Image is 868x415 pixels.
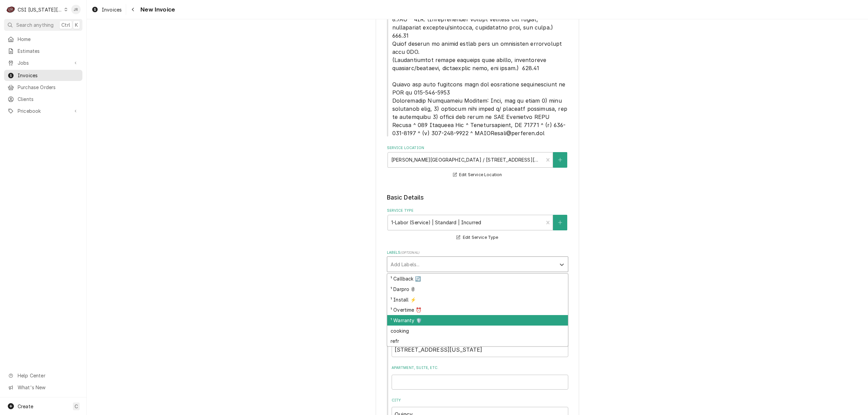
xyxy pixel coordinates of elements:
[387,193,568,202] legend: Basic Details
[71,5,81,14] div: JR
[4,382,82,393] a: Go to What's New
[4,94,82,105] a: Clients
[387,208,568,242] div: Service Type
[18,84,79,91] span: Purchase Orders
[558,158,562,162] svg: Create New Location
[4,45,82,57] a: Estimates
[18,96,79,103] span: Clients
[18,72,79,79] span: Invoices
[4,82,82,93] a: Purchase Orders
[387,250,568,255] label: Labels
[16,21,54,28] span: Search anything
[18,6,62,13] div: CSI [US_STATE][GEOGRAPHIC_DATA]
[387,274,568,284] div: ¹ Callback 🔄
[18,47,79,55] span: Estimates
[61,21,70,28] span: Ctrl
[75,21,78,28] span: K
[452,171,503,179] button: Edit Service Location
[6,5,16,14] div: CSI Kansas City's Avatar
[71,5,81,14] div: Jessica Rentfro's Avatar
[4,19,82,31] button: Search anythingCtrlK
[102,6,122,13] span: Invoices
[387,305,568,315] div: ¹ Overtime ⏰
[89,4,124,15] a: Invoices
[387,145,568,179] div: Service Location
[558,220,562,225] svg: Create New Service
[387,250,568,272] div: Labels
[4,70,82,81] a: Invoices
[387,336,568,346] div: refr
[387,315,568,326] div: ¹ Warranty 🛡️
[553,152,567,168] button: Create New Location
[387,145,568,151] label: Service Location
[6,5,16,14] div: C
[387,294,568,305] div: ¹ Install ⚡️
[392,365,568,389] div: Apartment, Suite, etc.
[18,403,33,409] span: Create
[4,57,82,68] a: Go to Jobs
[4,105,82,117] a: Go to Pricebook
[392,365,568,371] label: Apartment, Suite, etc.
[18,372,78,379] span: Help Center
[400,251,419,254] span: ( optional )
[553,215,567,230] button: Create New Service
[387,326,568,336] div: cooking
[18,59,69,66] span: Jobs
[4,34,82,45] a: Home
[392,398,568,403] label: City
[4,370,82,381] a: Go to Help Center
[18,384,78,391] span: What's New
[387,284,568,294] div: ¹ Darpro 🛢
[75,403,78,410] span: C
[18,36,79,43] span: Home
[455,233,499,242] button: Edit Service Type
[127,4,138,15] button: Navigate back
[18,107,69,115] span: Pricebook
[387,208,568,213] label: Service Type
[138,5,175,14] span: New Invoice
